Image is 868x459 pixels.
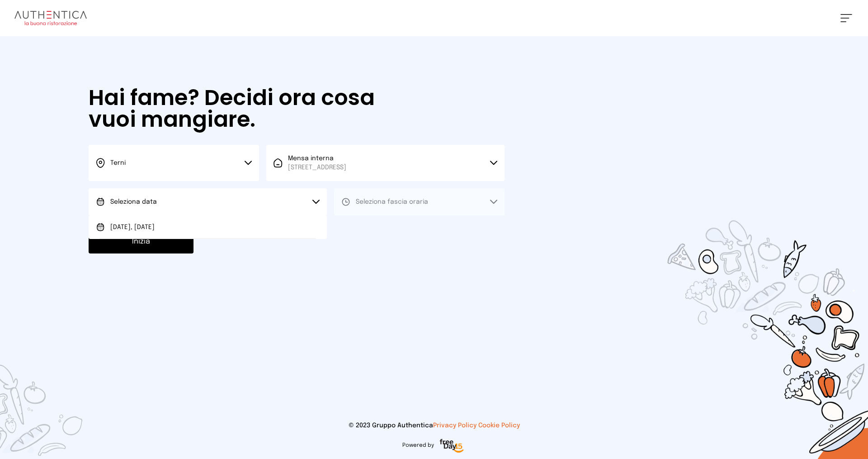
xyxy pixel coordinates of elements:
button: Inizia [89,230,193,253]
span: Seleziona data [110,199,157,205]
span: [DATE], [DATE] [110,223,155,232]
span: Seleziona fascia oraria [356,199,428,205]
img: logo-freeday.3e08031.png [438,437,466,455]
button: Seleziona fascia oraria [334,188,505,215]
button: Seleziona data [89,188,327,215]
a: Cookie Policy [478,422,520,429]
a: Privacy Policy [433,422,476,429]
span: Powered by [402,442,434,449]
p: © 2023 Gruppo Authentica [14,421,854,430]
